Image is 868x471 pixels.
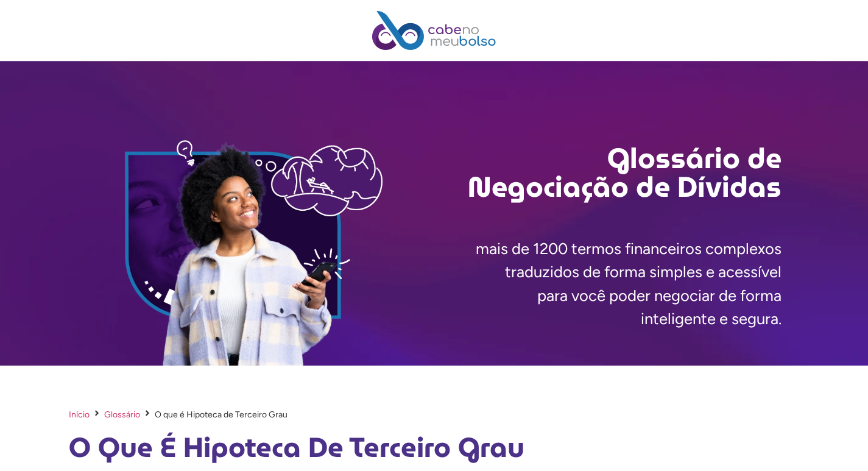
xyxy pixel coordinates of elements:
[155,408,288,421] span: O que é Hipoteca de Terceiro Grau
[69,427,800,469] h1: O que é Hipoteca de Terceiro Grau
[69,408,90,421] a: Início
[372,11,496,50] img: Cabe no Meu Bolso
[434,144,782,201] h2: Glossário de Negociação de Dívidas
[104,408,140,421] a: Glossário
[434,237,782,331] p: mais de 1200 termos financeiros complexos traduzidos de forma simples e acessível para você poder...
